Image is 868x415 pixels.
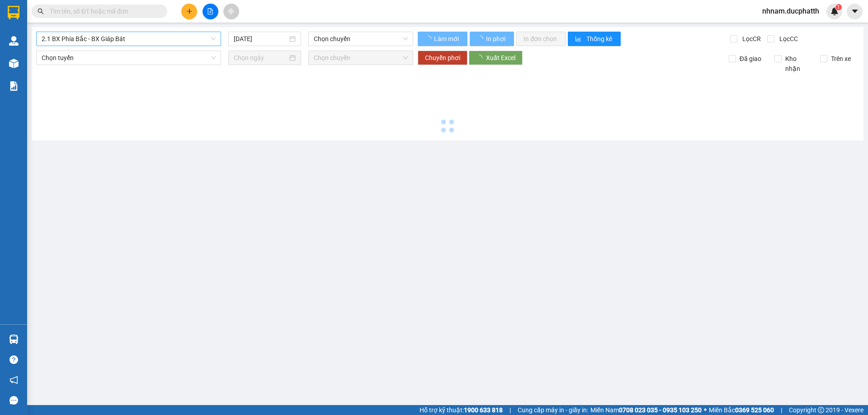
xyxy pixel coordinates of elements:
[516,32,566,46] button: In đơn chọn
[234,53,288,63] input: Chọn ngày
[8,6,19,19] img: logo-vxr
[486,34,507,44] span: In phơi
[9,81,19,91] img: solution-icon
[586,34,613,44] span: Thống kê
[425,36,433,42] span: loading
[434,34,460,44] span: Làm mới
[509,405,511,415] span: |
[837,4,840,10] span: 1
[234,34,288,44] input: 12/10/2025
[469,51,523,65] button: Xuất Excel
[38,8,44,14] span: search
[9,396,18,405] span: message
[50,6,156,16] input: Tìm tên, số ĐT hoặc mã đơn
[470,32,514,46] button: In phơi
[518,405,588,415] span: Cung cấp máy in - giấy in:
[782,54,813,74] span: Kho nhận
[568,32,621,46] button: bar-chartThống kê
[835,4,842,10] sup: 1
[477,36,485,42] span: loading
[418,51,467,65] button: Chuyển phơi
[590,405,702,415] span: Miền Nam
[207,8,213,14] span: file-add
[735,406,774,414] strong: 0369 525 060
[9,376,18,384] span: notification
[755,5,826,17] span: nhnam.ducphatth
[42,32,216,46] span: 2.1 BX Phía Bắc - BX Giáp Bát
[619,406,702,414] strong: 0708 023 035 - 0935 103 250
[818,407,824,413] span: copyright
[420,405,503,415] span: Hỗ trợ kỹ thuật:
[739,34,762,44] span: Lọc CR
[418,32,467,46] button: Làm mới
[314,51,408,65] span: Chọn chuyến
[851,7,859,15] span: caret-down
[575,36,583,43] span: bar-chart
[9,59,19,68] img: warehouse-icon
[186,8,193,14] span: plus
[314,32,408,46] span: Chọn chuyến
[9,355,18,364] span: question-circle
[827,54,854,64] span: Trên xe
[223,4,239,19] button: aim
[203,4,218,19] button: file-add
[464,406,503,414] strong: 1900 633 818
[781,405,782,415] span: |
[42,51,216,65] span: Chọn tuyến
[709,405,774,415] span: Miền Bắc
[776,34,799,44] span: Lọc CC
[228,8,234,14] span: aim
[181,4,197,19] button: plus
[9,335,19,344] img: warehouse-icon
[847,4,863,19] button: caret-down
[830,7,839,15] img: icon-new-feature
[704,408,707,412] span: ⚪️
[736,54,765,64] span: Đã giao
[9,36,19,46] img: warehouse-icon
